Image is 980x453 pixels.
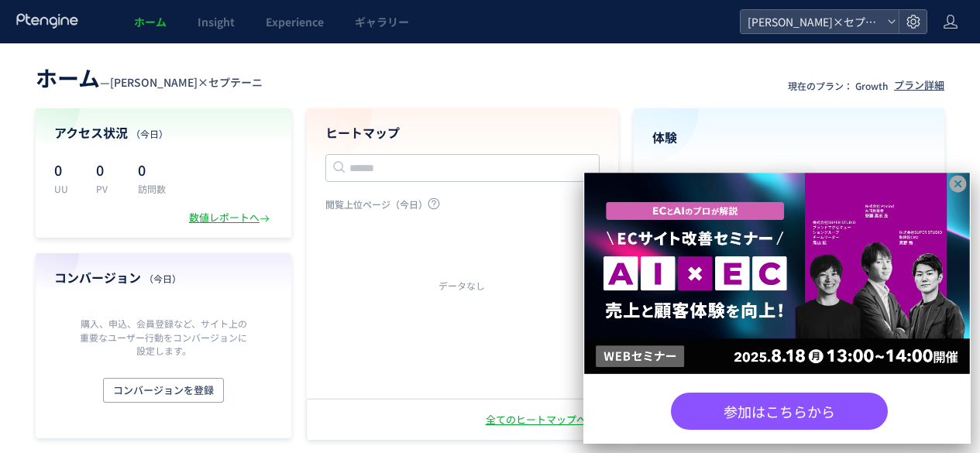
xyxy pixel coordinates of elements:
span: [PERSON_NAME]×セプテーニ [743,10,881,33]
span: （今日） [131,127,168,140]
p: 0 [138,157,166,182]
div: データなし [307,279,617,292]
div: 全てのヒートマップへ [486,413,600,427]
span: [PERSON_NAME]×セプテーニ [110,74,263,90]
div: プラン詳細 [894,78,944,93]
p: 訪問数 [138,182,166,195]
h4: アクセス状況 [54,124,273,142]
p: 0 [54,157,77,182]
div: — [36,62,263,93]
img: home_experience_onbo_jp-C5-EgdA0.svg [732,156,845,246]
span: Experience [266,14,324,29]
p: 現在のプラン： Growth [788,79,888,92]
span: ホーム [134,14,167,29]
h4: 体験 [652,129,927,146]
span: Insight [198,14,235,29]
button: コンバージョンを登録 [103,378,224,403]
span: ホーム [36,62,100,93]
p: 閲覧上位ページ（今日） [325,197,600,217]
span: （今日） [144,272,181,285]
p: PV [96,182,119,195]
span: コンバージョンを登録 [113,378,214,403]
p: UU [54,182,77,195]
h4: ヒートマップ [325,124,600,142]
p: 0 [96,157,119,182]
p: 購入、申込、会員登録など、サイト上の重要なユーザー行動をコンバージョンに設定します。 [76,317,251,356]
h4: コンバージョン [54,269,273,287]
div: 数値レポートへ [189,211,273,225]
span: ギャラリー [355,14,409,29]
